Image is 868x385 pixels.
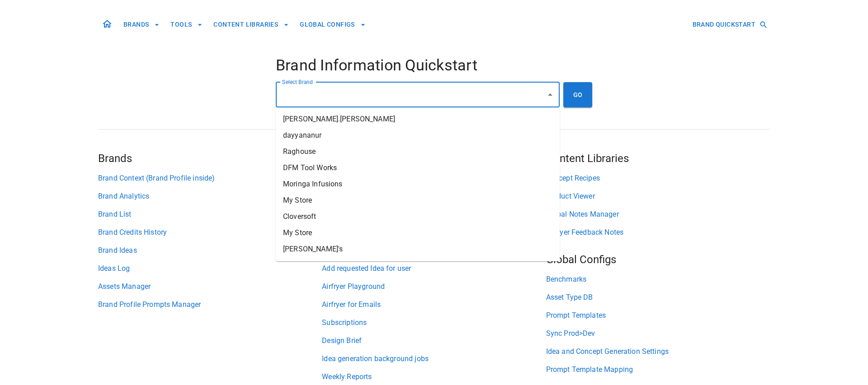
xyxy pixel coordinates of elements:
a: Brand Ideas [98,245,322,256]
li: dayyananur [276,127,560,144]
a: Asset Type DB [546,292,770,303]
a: Subscriptions [322,317,546,328]
h5: Global Configs [546,252,770,267]
a: Ideas Log [98,263,322,274]
a: Brand Credits History [98,227,322,238]
a: Airfryer Feedback Notes [546,227,770,238]
h5: Content Libraries [546,151,770,166]
label: Select Brand [282,78,313,86]
a: Brand Profile Prompts Manager [98,299,322,310]
li: My Store [276,225,560,241]
h5: Brands [98,151,322,166]
a: Brand Analytics [98,191,322,202]
button: GO [563,82,592,107]
a: Brand List [98,209,322,220]
a: Concept Recipes [546,173,770,184]
button: CONTENT LIBRARIES [210,16,292,33]
li: DFM Tool Works [276,160,560,176]
a: Weekly Reports [322,371,546,382]
li: [PERSON_NAME].[PERSON_NAME] [276,111,560,127]
a: Sync Prod>Dev [546,328,770,339]
li: My Store [276,192,560,209]
li: Cloversoft [276,209,560,225]
button: GLOBAL CONFIGS [296,16,369,33]
h4: Brand Information Quickstart [276,56,592,75]
a: Brand Context (Brand Profile inside) [98,173,322,184]
a: Add requested Idea for user [322,263,546,274]
li: [PERSON_NAME]'s [276,241,560,257]
a: Prompt Templates [546,310,770,321]
a: Design Brief [322,335,546,346]
li: Raghouse [276,144,560,160]
button: TOOLS [167,16,206,33]
li: Moringa Infusions [276,176,560,192]
a: Benchmarks [546,274,770,285]
a: Prompt Template Mapping [546,364,770,375]
a: Idea and Concept Generation Settings [546,346,770,357]
li: BOOM AND MELLOW [276,257,560,274]
a: Idea generation background jobs [322,353,546,364]
button: Close [544,88,557,101]
a: Airfryer for Emails [322,299,546,310]
button: BRANDS [120,16,163,33]
button: BRAND QUICKSTART [689,16,770,33]
a: Assets Manager [98,281,322,292]
a: Global Notes Manager [546,209,770,220]
a: Airfryer Playground [322,281,546,292]
a: Product Viewer [546,191,770,202]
